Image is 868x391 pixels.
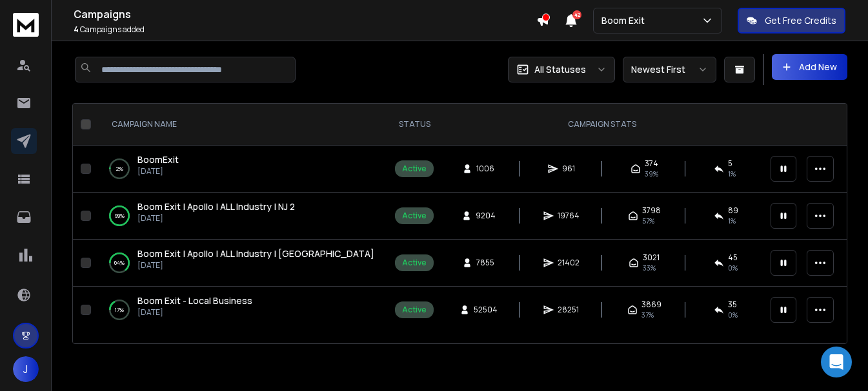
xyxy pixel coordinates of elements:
[13,356,39,382] button: J
[137,260,374,271] p: [DATE]
[821,347,852,377] div: Open Intercom Messenger
[74,24,536,35] p: Campaigns added
[137,213,295,224] p: [DATE]
[137,200,295,213] span: Boom Exit | Apollo | ALL Industry | NJ 2
[137,294,252,307] span: Boom Exit - Local Business
[137,153,179,166] a: BoomExit
[641,310,654,320] span: 37 %
[558,305,579,315] span: 28251
[74,6,536,22] h1: Campaigns
[728,253,738,263] span: 45
[728,216,736,226] span: 1 %
[562,164,575,174] span: 961
[601,14,650,27] p: Boom Exit
[643,253,660,263] span: 3021
[728,205,738,216] span: 89
[96,240,387,287] td: 64%Boom Exit | Apollo | ALL Industry | [GEOGRAPHIC_DATA][DATE]
[643,263,656,273] span: 33 %
[738,8,845,33] button: Get Free Credits
[534,63,586,76] p: All Statuses
[137,307,252,318] p: [DATE]
[728,300,737,310] span: 35
[765,14,836,27] p: Get Free Credits
[641,300,661,310] span: 3869
[13,13,39,37] img: logo
[728,169,736,179] span: 1 %
[137,294,252,307] a: Boom Exit - Local Business
[474,305,498,315] span: 52504
[645,169,658,179] span: 39 %
[96,287,387,334] td: 17%Boom Exit - Local Business[DATE]
[137,200,295,213] a: Boom Exit | Apollo | ALL Industry | NJ 2
[387,104,441,146] th: STATUS
[115,303,124,316] p: 17 %
[572,10,581,19] span: 42
[96,146,387,193] td: 2%BoomExit[DATE]
[772,54,847,80] button: Add New
[402,211,427,221] div: Active
[74,24,79,35] span: 4
[116,162,123,175] p: 2 %
[114,256,125,269] p: 64 %
[115,209,125,222] p: 99 %
[96,193,387,240] td: 99%Boom Exit | Apollo | ALL Industry | NJ 2[DATE]
[402,164,427,174] div: Active
[728,310,738,320] span: 0 %
[402,258,427,268] div: Active
[137,166,179,176] p: [DATE]
[137,247,374,260] a: Boom Exit | Apollo | ALL Industry | [GEOGRAPHIC_DATA]
[642,216,654,226] span: 57 %
[402,305,427,315] div: Active
[728,263,738,273] span: 0 %
[476,211,496,221] span: 9204
[476,164,494,174] span: 1006
[558,211,580,221] span: 19764
[441,104,763,146] th: CAMPAIGN STATS
[137,153,179,166] span: BoomExit
[645,158,658,169] span: 374
[137,247,374,260] span: Boom Exit | Apollo | ALL Industry | [GEOGRAPHIC_DATA]
[558,258,580,268] span: 21402
[623,57,716,82] button: Newest First
[96,104,387,146] th: CAMPAIGN NAME
[728,158,732,169] span: 5
[642,205,661,216] span: 3798
[476,258,494,268] span: 7855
